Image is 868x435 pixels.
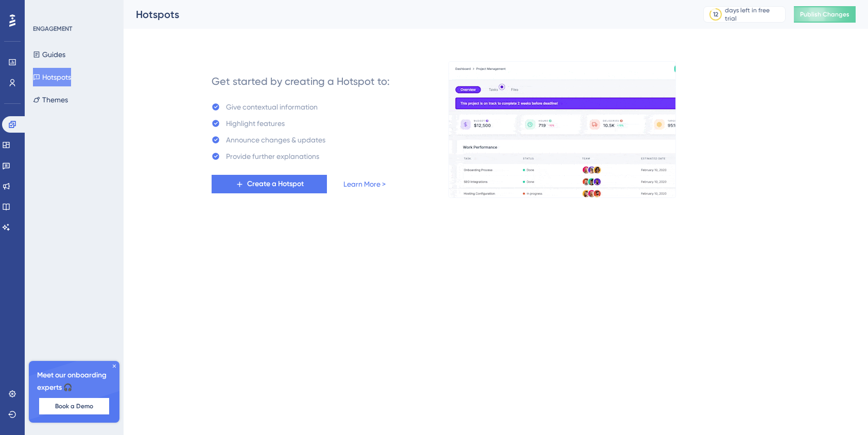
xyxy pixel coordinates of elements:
[37,369,111,394] span: Meet our onboarding experts 🎧
[226,134,325,146] div: Announce changes & updates
[33,90,68,109] button: Themes
[136,7,678,22] div: Hotspots
[800,10,849,19] span: Publish Changes
[343,178,386,190] a: Learn More >
[825,394,856,425] iframe: UserGuiding AI Assistant Launcher
[794,6,856,23] button: Publish Changes
[226,117,285,130] div: Highlight features
[33,68,71,86] button: Hotspots
[212,175,327,193] button: Create a Hotspot
[39,398,109,414] button: Book a Demo
[33,25,72,33] div: ENGAGEMENT
[725,6,782,23] div: days left in free trial
[247,178,304,190] span: Create a Hotspot
[226,101,318,113] div: Give contextual information
[55,402,93,410] span: Book a Demo
[33,45,65,64] button: Guides
[226,150,319,162] div: Provide further explanations
[713,10,718,19] div: 12
[448,61,676,198] img: a956fa7fe1407719453ceabf94e6a685.gif
[212,74,390,88] div: Get started by creating a Hotspot to:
